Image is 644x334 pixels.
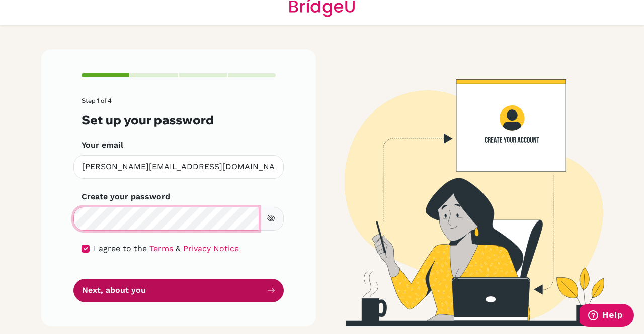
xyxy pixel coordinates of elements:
[73,279,284,302] button: Next, about you
[82,139,123,151] label: Your email
[580,304,634,329] iframe: Opens a widget where you can find more information
[149,244,173,253] a: Terms
[82,97,112,104] span: Step 1 of 4
[82,191,170,203] label: Create your password
[183,244,239,253] a: Privacy Notice
[176,244,181,253] span: &
[94,244,147,253] span: I agree to the
[73,155,284,179] input: Insert your email*
[82,113,276,127] h3: Set up your password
